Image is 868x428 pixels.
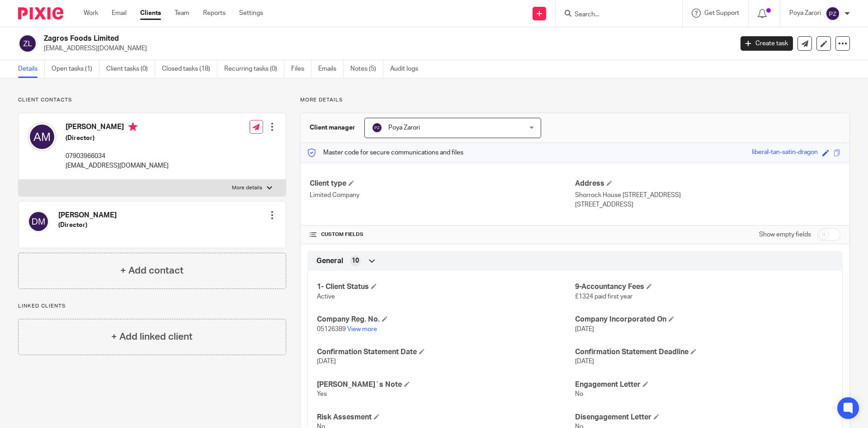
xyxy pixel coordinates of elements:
span: 05126389 [317,326,346,332]
h4: CUSTOM FIELDS [310,231,575,238]
h4: Disengagement Letter [575,413,833,422]
label: Show empty fields [759,230,811,239]
span: No [575,391,583,397]
a: Details [18,60,45,78]
p: 07903966034 [66,152,169,161]
span: Poya Zarori [388,125,420,131]
h4: [PERSON_NAME] [58,211,117,220]
a: Open tasks (1) [52,60,99,78]
h3: Client manager [310,123,355,132]
p: Client contacts [18,96,286,104]
h4: Risk Assesment [317,413,575,422]
h4: Confirmation Statement Deadline [575,347,833,357]
h4: [PERSON_NAME]`s Note [317,380,575,390]
p: Master code for secure communications and files [307,148,463,157]
h4: 9-Accountancy Fees [575,282,833,292]
a: Reports [203,9,226,18]
span: 10 [352,256,359,265]
a: Clients [140,9,161,18]
a: Email [112,9,127,18]
img: svg%3E [826,6,840,21]
h4: Company Incorporated On [575,315,833,324]
h4: Company Reg. No. [317,315,575,324]
img: svg%3E [28,211,49,232]
i: Primary [128,122,137,131]
a: Recurring tasks (0) [224,60,284,78]
h4: Address [575,179,840,188]
a: Notes (5) [350,60,383,78]
span: [DATE] [575,358,594,365]
p: [EMAIL_ADDRESS][DOMAIN_NAME] [44,44,727,53]
p: More details [232,184,262,192]
h4: Engagement Letter [575,380,833,390]
h4: Confirmation Statement Date [317,347,575,357]
span: £1324 paid first year [575,293,632,300]
a: Team [175,9,189,18]
h4: Client type [310,179,575,188]
a: View more [347,326,377,332]
a: Settings [239,9,263,18]
h2: Zagros Foods Limited [44,34,590,43]
img: svg%3E [28,122,57,151]
span: General [316,256,343,266]
a: Emails [318,60,344,78]
div: liberal-tan-satin-dragon [752,148,818,158]
a: Audit logs [390,60,425,78]
span: Yes [317,391,327,397]
input: Search [574,11,655,19]
span: Active [317,293,335,300]
h4: + Add linked client [111,330,193,344]
span: [DATE] [575,326,594,332]
a: Work [84,9,98,18]
a: Create task [741,36,793,51]
h5: (Director) [58,221,117,230]
img: svg%3E [372,122,382,133]
a: Client tasks (0) [106,60,155,78]
p: Poya Zarori [789,9,821,18]
span: [DATE] [317,358,336,365]
a: Files [291,60,311,78]
p: More details [300,96,850,104]
h4: [PERSON_NAME] [66,122,169,134]
a: Closed tasks (18) [162,60,217,78]
h4: + Add contact [120,264,184,278]
span: Get Support [704,10,739,16]
p: Limited Company [310,191,575,200]
p: Shorrock House [STREET_ADDRESS] [575,191,840,200]
h4: 1- Client Status [317,282,575,292]
img: Pixie [18,7,63,19]
p: Linked clients [18,303,286,310]
p: [STREET_ADDRESS] [575,200,840,209]
h5: (Director) [66,134,169,143]
img: svg%3E [18,34,37,53]
p: [EMAIL_ADDRESS][DOMAIN_NAME] [66,161,169,170]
